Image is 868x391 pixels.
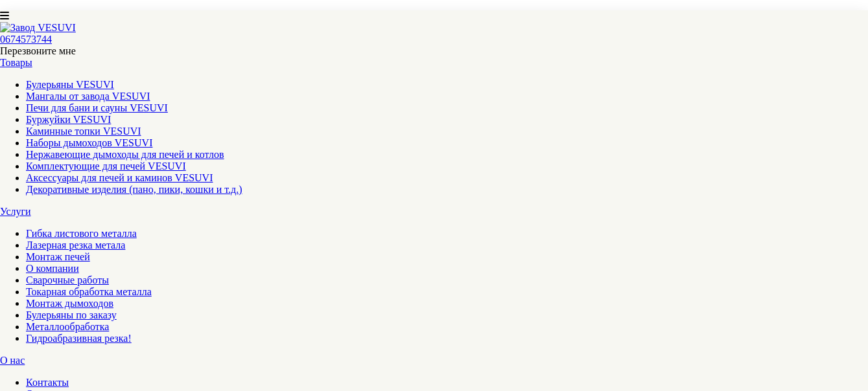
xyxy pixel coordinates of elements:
[26,228,137,239] a: Гибка листового металла
[26,126,141,137] a: Каминные топки VESUVI
[26,137,152,148] a: Наборы дымоходов VESUVI
[26,91,150,102] a: Мангалы от завода VESUVI
[26,251,90,262] a: Монтаж печей
[26,309,117,320] a: Булерьяны по заказу
[26,286,152,297] a: Токарная обработка металла
[26,321,109,332] a: Металлообработка
[26,184,242,195] a: Декоративные изделия (пано, пики, кошки и т.д.)
[26,79,114,90] a: Булерьяны VESUVI
[26,274,109,285] a: Сварочные работы
[26,377,69,388] a: Контакты
[26,161,186,172] a: Комплектующие для печей VESUVI
[26,172,213,183] a: Аксессуары для печей и каминов VESUVI
[26,149,224,160] a: Нержавеющие дымоходы для печей и котлов
[26,298,113,309] a: Монтаж дымоходов
[26,102,168,113] a: Печи для бани и сауны VESUVI
[26,240,125,251] a: Лазерная резка метала
[26,263,79,274] a: О компании
[26,114,111,125] a: Буржуйки VESUVI
[26,333,132,344] a: Гидроабразивная резка!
